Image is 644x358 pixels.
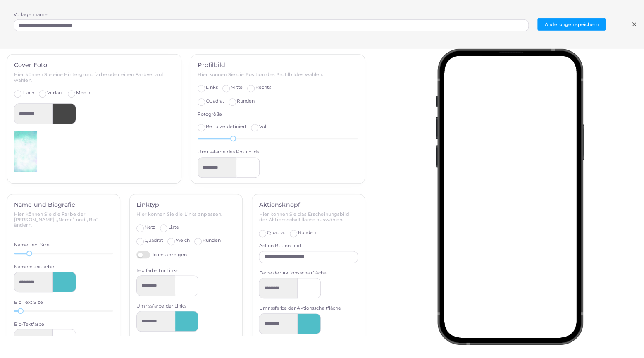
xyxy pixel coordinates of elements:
span: Quadrat [267,229,285,235]
h6: Hier können Sie die Farbe der [PERSON_NAME] „Name“ und „Bio“ ändern. [14,212,113,228]
label: Farbe der Aktionsschaltfläche [259,270,326,277]
button: Änderungen speichern [537,18,606,31]
h4: Linktyp [136,201,235,208]
label: Name Text Size [14,242,50,248]
span: Flach [22,90,35,95]
span: Weich [176,237,190,243]
h6: Hier können Sie eine Hintergrundfarbe oder einen Farbverlauf wählen. [14,72,174,83]
label: Icons anzeigen [136,251,187,259]
span: Verlauf [47,90,63,95]
h6: Hier können Sie die Position des Profilbildes wählen. [198,72,358,77]
label: Umrissfarbe der Aktionsschaltfläche [259,305,341,312]
label: Namenstextfarbe [14,264,54,270]
h4: Aktionsknopf [259,201,358,208]
h4: Name und Biografie [14,201,113,208]
img: Background [14,131,37,172]
span: Quadrat [206,98,224,104]
span: Runden [203,237,221,243]
span: Runden [298,229,316,235]
label: Fotogröße [198,111,222,118]
span: Rechts [255,84,271,90]
label: Textfarbe für Links [136,267,178,274]
span: Mitte [230,84,243,90]
span: Voll [259,124,267,129]
label: Umrissfarbe des Profilbilds [198,149,259,155]
span: Links [206,84,218,90]
label: Bio-Textfarbe [14,321,44,328]
span: Media [76,90,91,95]
span: Liste [168,224,179,230]
label: Action Button Text [259,243,301,249]
span: Benutzerdefiniert [206,124,246,129]
h4: Profilbild [198,62,358,69]
span: Netz [145,224,155,230]
label: Vorlagenname [14,12,48,18]
span: Runden [237,98,255,104]
label: Umrissfarbe der Links [136,303,186,310]
h4: Cover Foto [14,62,174,69]
span: Quadrat [145,237,163,243]
h6: Hier können Sie die Links anpassen. [136,212,235,217]
h6: Hier können Sie das Erscheinungsbild der Aktionsschaltfläche auswählen. [259,212,358,222]
label: Bio Text Size [14,299,43,306]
